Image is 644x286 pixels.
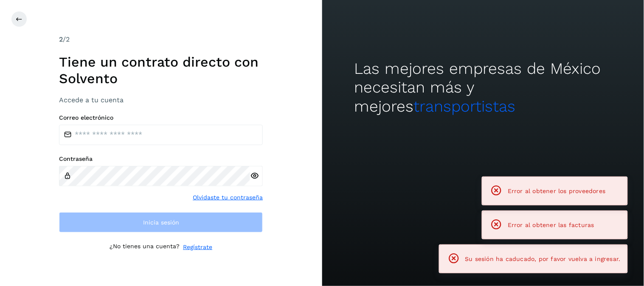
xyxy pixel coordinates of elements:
[508,188,606,194] span: Error al obtener los proveedores
[354,59,612,116] h2: Las mejores empresas de México necesitan más y mejores
[110,243,180,252] p: ¿No tienes una cuenta?
[413,97,515,115] span: transportistas
[59,96,263,104] h3: Accede a tu cuenta
[59,114,263,121] label: Correo electrónico
[465,255,621,262] span: Su sesión ha caducado, por favor vuelva a ingresar.
[193,193,263,202] a: Olvidaste tu contraseña
[59,34,263,45] div: /2
[59,212,263,233] button: Inicia sesión
[143,219,179,225] span: Inicia sesión
[59,54,263,87] h1: Tiene un contrato directo con Solvento
[59,155,263,163] label: Contraseña
[183,243,212,252] a: Regístrate
[59,35,63,43] span: 2
[508,222,594,228] span: Error al obtener las facturas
